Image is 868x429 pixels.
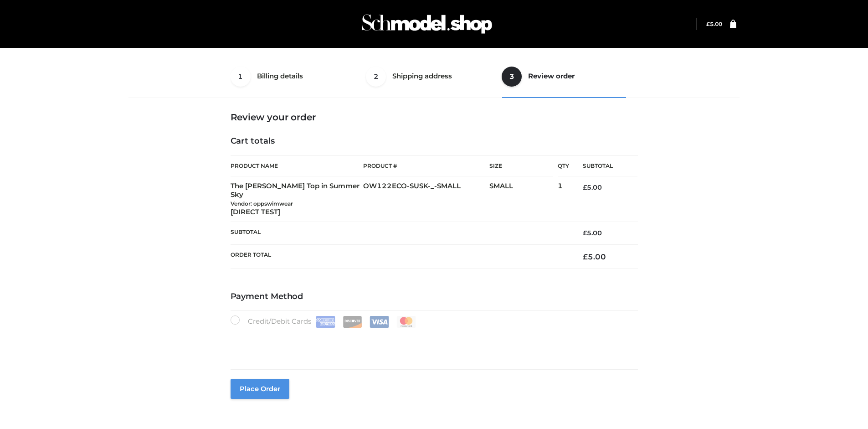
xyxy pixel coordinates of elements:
button: Place order [231,379,289,399]
h4: Cart totals [231,136,638,146]
th: Qty [558,155,569,176]
th: Order Total [231,244,570,269]
td: The [PERSON_NAME] Top in Summer Sky [DIRECT TEST] [231,176,364,222]
td: SMALL [489,176,558,222]
img: Discover [343,316,362,328]
td: 1 [558,176,569,222]
img: Schmodel Admin 964 [359,6,495,42]
th: Product # [363,155,489,176]
th: Product Name [231,155,364,176]
iframe: Secure payment input frame [229,326,636,359]
th: Size [489,156,553,176]
bdi: 5.00 [583,229,602,237]
h4: Payment Method [231,292,638,302]
bdi: 5.00 [583,252,606,261]
img: Amex [316,316,335,328]
bdi: 5.00 [583,183,602,191]
img: Visa [370,316,389,328]
small: Vendor: oppswimwear [231,200,293,207]
label: Credit/Debit Cards [231,315,417,328]
span: £ [706,21,710,27]
span: £ [583,229,587,237]
h3: Review your order [231,112,638,123]
span: £ [583,252,588,261]
th: Subtotal [231,222,570,244]
img: Mastercard [396,316,416,328]
a: £5.00 [706,21,722,27]
span: £ [583,183,587,191]
td: OW122ECO-SUSK-_-SMALL [363,176,489,222]
th: Subtotal [569,156,637,176]
bdi: 5.00 [706,21,722,27]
